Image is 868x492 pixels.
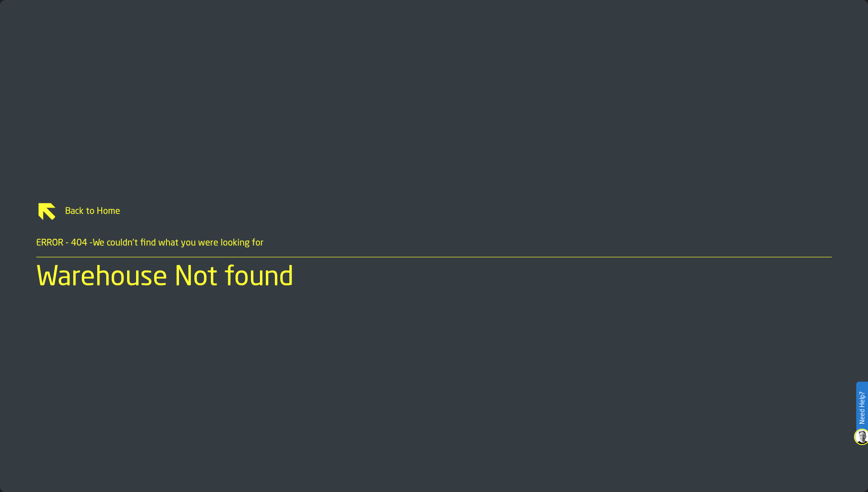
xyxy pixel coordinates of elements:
div: ERROR - 404 - We couldn't find what you were looking for [36,237,832,257]
a: link-to-/ [36,201,832,222]
label: Need Help? [857,383,867,433]
div: Warehouse Not found [36,265,832,292]
span: Back to Home [58,205,832,218]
